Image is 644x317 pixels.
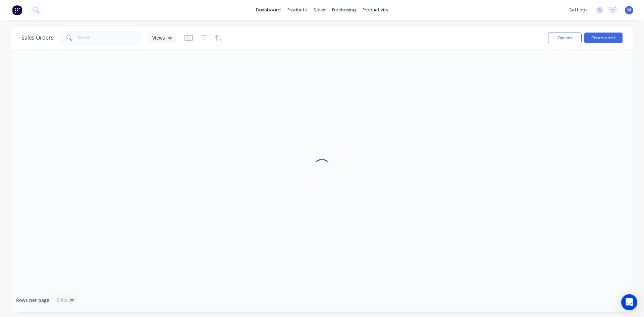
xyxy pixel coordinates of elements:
[152,34,165,41] span: Views
[621,294,637,310] div: Open Intercom Messenger
[78,31,143,45] input: Search...
[584,33,623,43] button: Create order
[57,297,74,303] div: Select...
[12,5,22,15] img: Factory
[16,297,49,304] span: Rows per page
[21,35,54,41] h1: Sales Orders
[566,5,591,15] div: settings
[627,7,631,13] span: M
[284,5,310,15] div: products
[253,5,284,15] a: dashboard
[359,5,392,15] div: productivity
[310,5,329,15] div: sales
[548,33,582,43] button: Options
[329,5,359,15] div: purchasing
